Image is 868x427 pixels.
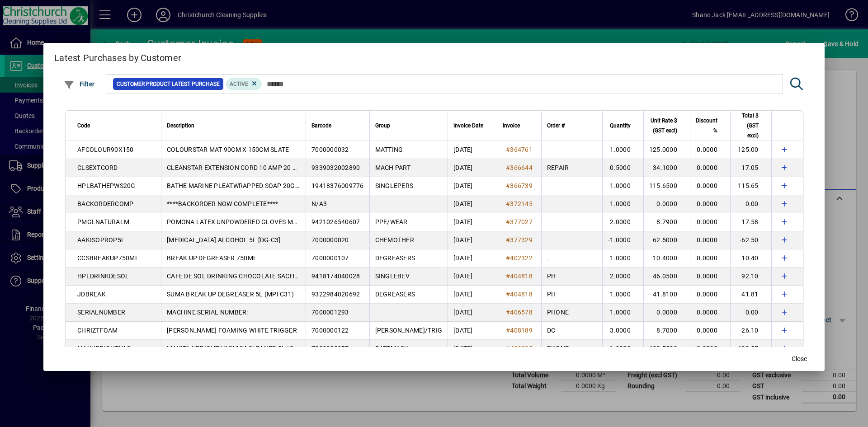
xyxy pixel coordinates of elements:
span: 19418376009776 [311,182,364,189]
td: [DATE] [448,213,497,231]
span: PMGLNATURALM [77,218,129,225]
span: MACHINE SERIAL NUMBER: [167,309,248,316]
div: Code [77,121,156,131]
a: #406578 [503,307,536,317]
span: Order # [547,121,565,131]
td: 10.40 [730,249,771,267]
span: CHRIZTFOAM [77,327,118,334]
span: HPLBATHEPWS20G [77,182,136,189]
span: Invoice Date [453,121,483,131]
span: DEGREASERS [375,254,415,262]
span: Total $ (GST excl) [736,111,759,141]
td: 46.0500 [643,267,690,286]
span: 9421026540607 [311,218,360,225]
span: SINGLEBEV [375,272,410,280]
span: AFCOLOUR90X150 [77,146,134,153]
td: 125.0000 [643,141,690,159]
div: Unit Rate $ (GST excl) [649,116,685,136]
span: N/A3 [311,200,327,207]
td: [DATE] [448,141,497,159]
span: [PERSON_NAME] FOAMING WHITE TRIGGER [167,327,297,334]
div: Total $ (GST excl) [736,111,767,141]
td: 34.1000 [643,159,690,177]
span: Customer Product Latest Purchase [117,80,220,89]
td: 17.05 [730,159,771,177]
span: [PERSON_NAME]/TRIG [375,327,443,334]
span: 7000001293 [311,309,349,316]
span: CHEMOTHER [375,236,414,244]
span: # [506,254,510,262]
td: PHONE [541,304,602,322]
span: Discount % [696,116,717,136]
td: 92.10 [730,267,771,286]
span: BREAK UP DEGREASER 750ML [167,254,257,262]
div: Discount % [696,116,726,136]
td: 0.0000 [690,213,730,231]
td: [DATE] [448,249,497,267]
span: # [506,309,510,316]
div: Invoice Date [453,121,491,131]
span: 7000000107 [311,254,349,262]
button: Close [785,351,814,367]
button: Filter [61,76,97,92]
td: 0.0000 [690,177,730,195]
td: 0.0000 [690,322,730,340]
td: [DATE] [448,340,497,358]
span: DEGREASERS [375,291,415,298]
td: 0.0000 [643,304,690,322]
td: 0.0000 [690,141,730,159]
span: Group [375,121,390,131]
a: #366644 [503,163,536,173]
span: Code [77,121,90,131]
mat-chip: Product Activation Status: Active [226,78,262,90]
td: [DATE] [448,159,497,177]
span: Active [230,81,248,87]
div: Barcode [311,121,364,131]
td: [DATE] [448,322,497,340]
span: # [506,146,510,153]
span: BATTMACH [375,345,409,352]
span: 366739 [510,182,533,189]
span: 404818 [510,291,533,298]
td: 692.5500 [643,340,690,358]
td: 62.5000 [643,231,690,249]
span: 7000000020 [311,236,349,244]
td: REPAIR [541,159,602,177]
td: 0.0000 [690,159,730,177]
span: Invoice [503,121,520,131]
span: # [506,236,510,244]
span: CAFE DE SOL DRINKING CHOCOLATE SACHETS 300S - HPDC1 [167,272,348,280]
span: PPE/WEAR [375,218,408,225]
span: Filter [64,80,95,88]
span: 409895 [510,345,533,352]
a: #366739 [503,181,536,191]
span: 408189 [510,327,533,334]
span: 7000000122 [311,327,349,334]
span: 7000000957 [311,345,349,352]
td: 0.00 [730,304,771,322]
td: 692.55 [730,340,771,358]
a: #404818 [503,271,536,281]
span: CCSBREAKUP750ML [77,254,139,262]
td: -115.65 [730,177,771,195]
td: 0.0000 [690,340,730,358]
td: 0.5000 [602,159,643,177]
div: Quantity [608,121,639,131]
span: Close [792,354,807,364]
span: 7000000032 [311,146,349,153]
span: POMONA LATEX UNPOWDERED GLOVES MEDIUM 100S [167,218,329,225]
td: 8.7900 [643,213,690,231]
td: 0.0000 [690,304,730,322]
td: 1.0000 [602,304,643,322]
span: MAKITA UPRIGHT VACUUM CLEANER 5L *SKIN ONLY* [167,345,324,352]
td: 1.0000 [602,286,643,304]
span: # [506,345,510,352]
span: BACKORDERCOMP [77,200,133,207]
span: # [506,200,510,207]
span: 372145 [510,200,533,207]
span: AAKISOPROP5L [77,236,125,244]
span: # [506,164,510,171]
span: SUMA BREAK UP DEGREASER 5L (MPI C31) [167,291,294,298]
td: 0.0000 [643,195,690,213]
div: Invoice [503,121,536,131]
